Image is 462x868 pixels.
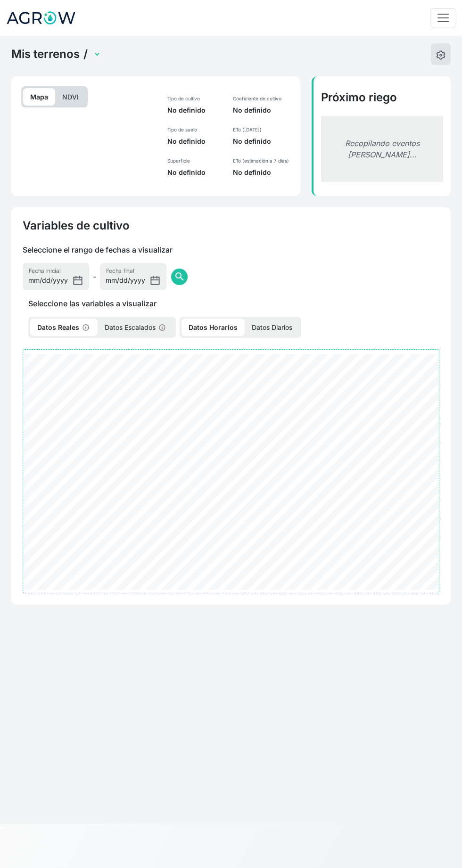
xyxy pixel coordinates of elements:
span: - [93,271,96,282]
ejs-chart: . Syncfusion interactive chart. [23,354,439,593]
p: No definido [167,106,222,115]
p: Datos Diarios [245,319,299,336]
p: Datos Horarios [181,319,245,336]
p: ETo (estimación a 7 días) [233,157,293,164]
img: Agrow Analytics [6,6,76,30]
p: Datos Reales [30,319,98,336]
p: No definido [167,168,222,177]
h4: Variables de cultivo [23,219,130,233]
button: Toggle navigation [430,8,456,27]
p: Mapa [23,88,55,106]
img: edit [436,50,445,60]
p: Tipo de cultivo [167,95,222,102]
select: Terrain Selector [91,47,101,62]
p: No definido [233,168,293,177]
button: search [171,269,188,285]
a: Mis terrenos [11,47,80,61]
p: Superficie [167,157,222,164]
span: / [83,47,88,61]
span: search [174,271,185,282]
p: Coeficiente de cultivo [233,95,293,102]
p: NDVI [55,88,86,106]
em: Recopilando eventos [PERSON_NAME]... [345,139,420,159]
p: Tipo de suelo [167,126,222,133]
p: Seleccione las variables a visualizar [23,298,439,309]
p: Seleccione el rango de fechas a visualizar [23,244,173,255]
p: No definido [233,106,293,115]
p: No definido [233,137,293,146]
p: Datos Escalados [98,319,174,336]
p: ETo ([DATE]) [233,126,293,133]
p: No definido [167,137,222,146]
h4: Próximo riego [321,90,443,105]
